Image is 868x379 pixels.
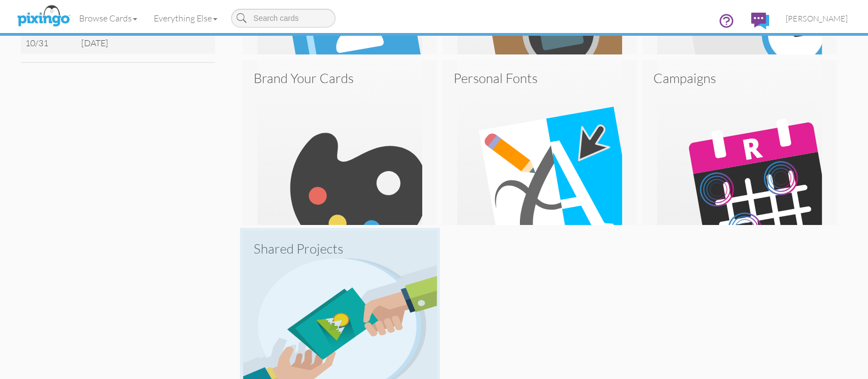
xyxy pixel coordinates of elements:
[653,71,826,85] h3: Campaigns
[443,60,637,225] img: personal-font.svg
[786,14,848,23] span: [PERSON_NAME]
[751,13,769,29] img: comments.svg
[71,4,145,32] a: Browse Cards
[231,9,335,28] input: Search cards
[243,60,437,225] img: brand-cards.svg
[254,71,426,85] h3: Brand Your Cards
[642,60,837,225] img: ripll_dashboard.svg
[453,71,626,85] h3: Personal Fonts
[777,4,856,32] a: [PERSON_NAME]
[14,3,72,30] img: pixingo logo
[254,241,426,256] h3: Shared Projects
[145,4,226,32] a: Everything Else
